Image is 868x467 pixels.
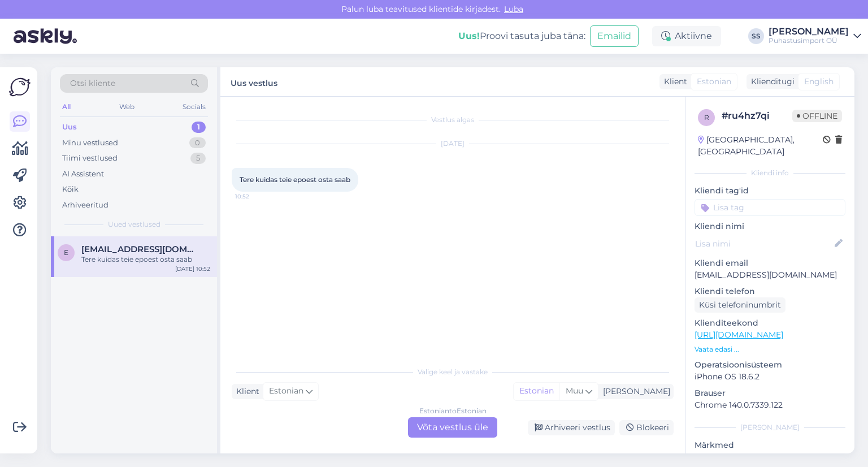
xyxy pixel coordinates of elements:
p: iPhone OS 18.6.2 [695,371,845,383]
span: Offline [792,110,842,122]
div: Minu vestlused [62,137,118,149]
div: [PERSON_NAME] [598,386,670,397]
b: Uus! [458,31,480,41]
p: Chrome 140.0.7339.122 [695,399,845,411]
p: Kliendi nimi [695,220,845,232]
label: Uus vestlus [231,74,277,89]
span: enelimanniste9@gmail.com [81,244,199,254]
span: Estonian [697,76,731,88]
div: Blokeeri [619,420,674,435]
div: All [60,100,73,114]
div: [GEOGRAPHIC_DATA], [GEOGRAPHIC_DATA] [698,134,823,158]
div: [PERSON_NAME] [769,27,849,36]
div: SS [748,28,764,44]
div: [DATE] [232,139,674,149]
p: Kliendi telefon [695,286,845,297]
span: Estonian [269,385,303,397]
div: Valige keel ja vastake [232,367,674,377]
div: Arhiveeri vestlus [528,420,615,435]
div: AI Assistent [62,168,104,180]
div: Kliendi info [695,168,845,178]
div: Klienditugi [747,76,795,88]
div: Tere kuidas teie epoest osta saab [81,254,210,265]
div: Proovi tasuta juba täna: [458,29,585,43]
div: Vestlus algas [232,115,674,125]
p: Kliendi tag'id [695,185,845,197]
a: [URL][DOMAIN_NAME] [695,330,783,340]
div: Socials [180,100,208,114]
div: Estonian [514,383,559,400]
img: Askly Logo [9,76,31,98]
div: Web [117,100,137,114]
button: Emailid [590,25,639,47]
span: English [804,76,834,88]
div: Uus [62,122,77,133]
div: # ru4hz7qi [722,109,792,123]
p: Klienditeekond [695,317,845,329]
p: Kliendi email [695,257,845,269]
span: Luba [501,4,527,14]
span: Tere kuidas teie epoest osta saab [240,175,350,184]
span: r [704,113,709,122]
div: [PERSON_NAME] [695,422,845,433]
div: Tiimi vestlused [62,153,118,164]
span: Uued vestlused [108,219,160,230]
div: 5 [190,153,206,164]
a: [PERSON_NAME]Puhastusimport OÜ [769,27,861,45]
input: Lisa nimi [695,237,832,250]
p: [EMAIL_ADDRESS][DOMAIN_NAME] [695,269,845,281]
div: Võta vestlus üle [408,417,497,438]
div: Estonian to Estonian [419,406,487,416]
span: 10:52 [235,192,277,201]
div: Klient [659,76,687,88]
div: 1 [192,122,206,133]
div: 0 [189,137,206,149]
div: Klient [232,386,259,397]
p: Brauser [695,387,845,399]
p: Märkmed [695,439,845,451]
p: Operatsioonisüsteem [695,359,845,371]
input: Lisa tag [695,199,845,216]
div: [DATE] 10:52 [175,265,210,273]
div: Kõik [62,184,79,195]
span: Otsi kliente [70,77,115,89]
div: Puhastusimport OÜ [769,36,849,45]
div: Küsi telefoninumbrit [695,297,785,313]
p: Vaata edasi ... [695,344,845,354]
div: Aktiivne [652,26,721,46]
span: e [64,248,68,257]
span: Muu [566,386,583,396]
div: Arhiveeritud [62,200,108,211]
